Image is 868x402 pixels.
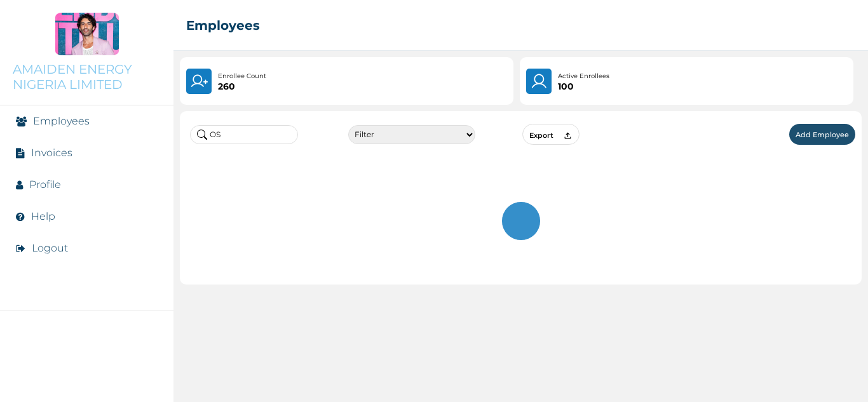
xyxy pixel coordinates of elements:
p: Enrollee Count [218,71,266,81]
img: RelianceHMO's Logo [13,370,161,389]
input: Search [190,125,298,144]
img: User.4b94733241a7e19f64acd675af8f0752.svg [530,72,548,90]
a: Profile [29,178,61,191]
a: Help [31,210,55,222]
a: Employees [33,115,90,127]
button: Logout [32,242,68,254]
a: Invoices [31,147,72,159]
p: AMAIDEN ENERGY NIGERIA LIMITED [13,62,161,92]
button: Add Employee [789,124,855,145]
img: UserPlus.219544f25cf47e120833d8d8fc4c9831.svg [190,72,208,90]
button: Export [522,124,580,145]
p: 100 [558,81,609,91]
h2: Employees [186,18,260,33]
p: Active Enrollees [558,71,609,81]
img: Company [55,13,119,55]
p: 260 [218,81,266,91]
